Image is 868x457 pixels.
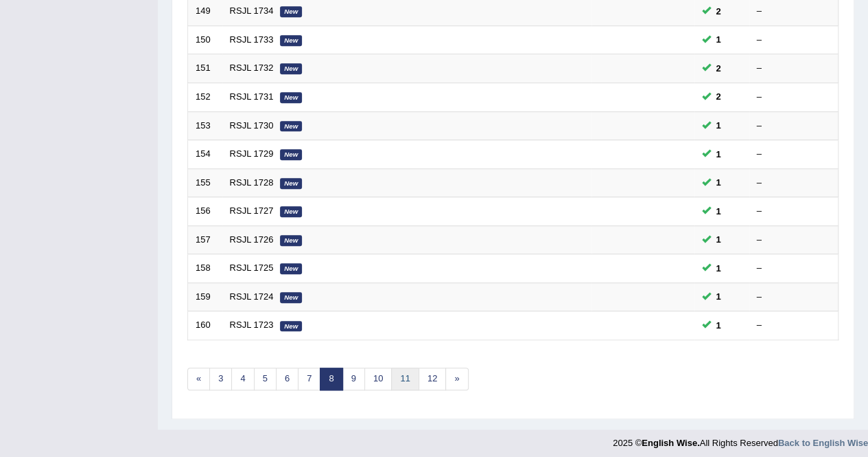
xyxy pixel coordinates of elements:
[280,235,302,246] em: New
[188,111,222,140] td: 153
[188,225,222,254] td: 157
[757,291,831,304] div: –
[757,62,831,75] div: –
[757,91,831,104] div: –
[757,177,831,190] div: –
[276,368,298,390] a: 6
[711,175,727,190] span: You can still take this question
[280,149,302,160] em: New
[280,63,302,74] em: New
[230,291,274,302] a: RSJL 1724
[280,178,302,189] em: New
[230,205,274,216] a: RSJL 1727
[188,197,222,226] td: 156
[778,438,868,448] a: Back to English Wise
[230,148,274,159] a: RSJL 1729
[757,205,831,218] div: –
[711,318,727,333] span: You can still take this question
[280,292,302,303] em: New
[445,368,468,390] a: »
[711,118,727,133] span: You can still take this question
[188,82,222,111] td: 152
[230,5,274,16] a: RSJL 1734
[188,168,222,197] td: 155
[230,263,274,273] a: RSJL 1725
[230,120,274,131] a: RSJL 1730
[711,61,727,76] span: You can still take this question
[419,368,446,390] a: 12
[711,89,727,104] span: You can still take this question
[254,368,277,390] a: 5
[188,25,222,54] td: 150
[757,34,831,47] div: –
[757,5,831,18] div: –
[280,92,302,103] em: New
[230,177,274,188] a: RSJL 1728
[342,368,365,390] a: 9
[187,368,210,390] a: «
[298,368,320,390] a: 7
[711,261,727,276] span: You can still take this question
[230,234,274,245] a: RSJL 1726
[209,368,232,390] a: 3
[757,319,831,332] div: –
[757,148,831,161] div: –
[711,4,727,19] span: You can still take this question
[280,121,302,132] em: New
[230,320,274,330] a: RSJL 1723
[188,54,222,83] td: 151
[711,147,727,161] span: You can still take this question
[280,6,302,17] em: New
[280,263,302,274] em: New
[364,368,392,390] a: 10
[391,368,419,390] a: 11
[757,234,831,247] div: –
[230,91,274,102] a: RSJL 1731
[188,282,222,311] td: 159
[757,262,831,275] div: –
[320,368,342,390] a: 8
[757,120,831,133] div: –
[642,438,699,448] strong: English Wise.
[280,206,302,217] em: New
[188,140,222,169] td: 154
[280,35,302,46] em: New
[188,311,222,340] td: 160
[711,289,727,304] span: You can still take this question
[711,204,727,219] span: You can still take this question
[188,254,222,283] td: 158
[280,321,302,332] em: New
[230,63,274,73] a: RSJL 1732
[231,368,254,390] a: 4
[613,430,868,449] div: 2025 © All Rights Reserved
[711,32,727,47] span: You can still take this question
[711,232,727,247] span: You can still take this question
[230,34,274,45] a: RSJL 1733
